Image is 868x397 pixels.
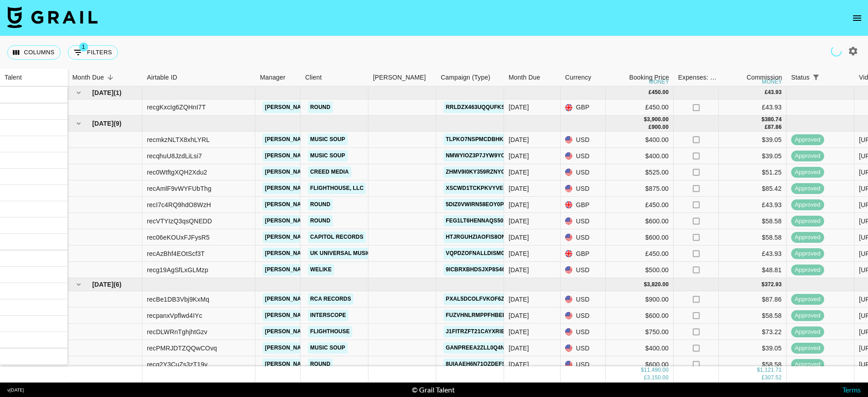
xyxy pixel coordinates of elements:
[561,148,606,164] div: USD
[263,134,410,145] a: [PERSON_NAME][EMAIL_ADDRESS][DOMAIN_NAME]
[561,291,606,307] div: USD
[263,199,410,210] a: [PERSON_NAME][EMAIL_ADDRESS][DOMAIN_NAME]
[719,164,787,180] div: $51.25
[561,197,606,213] div: GBP
[719,340,787,356] div: $39.05
[263,264,410,275] a: [PERSON_NAME][EMAIL_ADDRESS][DOMAIN_NAME]
[147,151,202,161] div: recqhuU8JzdLiLsi7
[606,246,674,262] div: £450.00
[810,71,822,84] div: 1 active filter
[606,307,674,324] div: $600.00
[719,246,787,262] div: £43.93
[509,295,529,304] div: Jun '25
[68,45,118,60] button: Show filters
[443,326,515,337] a: j1fiTRZFt21caYXRIeWf
[443,215,522,227] a: fEg1lt6hennaqs502mHm
[565,69,591,86] div: Currency
[308,134,348,145] a: Music Soup
[561,69,606,86] div: Currency
[104,71,117,84] button: Sort
[561,213,606,229] div: USD
[606,99,674,116] div: £450.00
[561,340,606,356] div: USD
[263,248,410,259] a: [PERSON_NAME][EMAIL_ADDRESS][DOMAIN_NAME]
[72,117,85,130] button: hide children
[443,310,524,321] a: FUZVHnLRmppFHbeRllGD
[651,89,669,96] div: 450.00
[791,201,824,209] span: approved
[719,307,787,324] div: $58.58
[443,199,514,210] a: 5diZ0vwirn58eOY0PvIj
[791,312,824,320] span: approved
[649,123,652,131] div: £
[260,69,285,86] div: Manager
[147,360,208,369] div: recg2Y3CuZs3zT19y
[308,342,348,354] a: Music Soup
[762,116,765,123] div: $
[92,88,113,97] span: [DATE]
[764,374,782,382] div: 307.52
[509,327,529,336] div: Jun '25
[255,69,301,86] div: Manager
[678,69,717,86] div: Expenses: Remove Commission?
[719,356,787,373] div: $58.58
[719,262,787,278] div: $48.81
[719,99,787,116] div: £43.93
[443,342,519,354] a: GAnPrEeA2zLl0q4N3iaY
[308,215,333,227] a: Round
[561,132,606,148] div: USD
[308,150,348,161] a: Music Soup
[7,387,24,393] div: v [DATE]
[644,366,669,374] div: 11,490.00
[606,340,674,356] div: $400.00
[147,265,208,274] div: recg19AgSfLxGLMzp
[443,232,519,243] a: HTJrguHZiaOfIs8OnFxf
[308,326,352,337] a: Flighthouse
[263,293,410,305] a: [PERSON_NAME][EMAIL_ADDRESS][DOMAIN_NAME]
[509,233,529,242] div: Jul '25
[308,232,366,243] a: Capitol Records
[509,168,529,177] div: Jul '25
[72,69,104,86] div: Month Due
[441,69,491,86] div: Campaign (Type)
[606,213,674,229] div: $600.00
[561,180,606,197] div: USD
[719,213,787,229] div: $58.58
[791,233,824,242] span: approved
[147,103,206,112] div: recgKxcIg6ZQHnI7T
[561,324,606,340] div: USD
[443,264,518,275] a: 9iCbrxBHdSJxp8S463uf
[7,6,98,28] img: Grail Talent
[263,166,410,178] a: [PERSON_NAME][EMAIL_ADDRESS][DOMAIN_NAME]
[606,262,674,278] div: $500.00
[606,229,674,246] div: $600.00
[263,232,410,243] a: [PERSON_NAME][EMAIL_ADDRESS][DOMAIN_NAME]
[791,168,824,177] span: approved
[509,69,540,86] div: Month Due
[791,184,824,193] span: approved
[757,366,760,374] div: $
[561,262,606,278] div: USD
[561,99,606,116] div: GBP
[79,43,88,52] span: 1
[768,89,782,96] div: 43.93
[647,116,669,123] div: 3,900.00
[509,249,529,258] div: Jul '25
[509,311,529,320] div: Jun '25
[606,291,674,307] div: $900.00
[113,88,122,97] span: ( 1 )
[5,69,22,86] div: Talent
[308,310,349,321] a: Interscope
[561,164,606,180] div: USD
[443,248,523,259] a: VqPDzOfnALlDisMG8mvH
[762,79,782,85] div: money
[308,102,333,113] a: Round
[308,183,366,194] a: Flighthouse, LLC
[509,103,529,112] div: Aug '25
[764,116,782,123] div: 380.74
[147,184,212,193] div: recAmlF9vWYFUbThg
[791,328,824,336] span: approved
[647,374,669,382] div: 3,150.00
[764,281,782,288] div: 372.93
[746,69,782,86] div: Commission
